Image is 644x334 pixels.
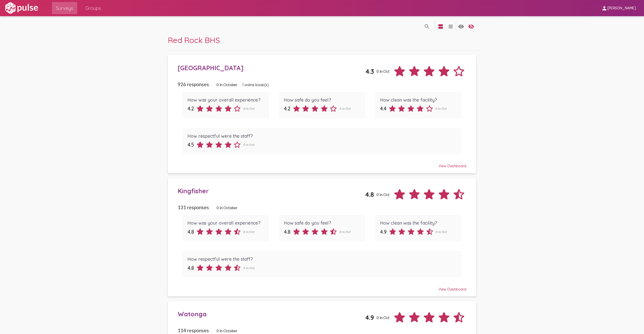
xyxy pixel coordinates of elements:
div: How was your overall experience? [187,97,264,103]
div: How clean was the facility? [380,97,457,103]
mat-icon: person [601,5,607,11]
a: Groups [81,2,105,14]
mat-icon: language [468,23,474,30]
a: [GEOGRAPHIC_DATA]4.30 in Oct926 responses0 in October1 online kiosk(s)How was your overall experi... [168,55,476,173]
span: 4.4 [380,105,386,112]
div: View Dashboard [178,159,466,168]
span: 0 in Oct [377,69,390,74]
span: 0 in Oct [243,230,255,234]
span: 4.9 [380,229,387,235]
span: 4.5 [187,141,194,148]
span: 0 in Oct [436,230,447,234]
span: 4.8 [284,229,290,235]
img: white-logo.svg [4,2,39,14]
span: 4.3 [365,67,374,75]
span: [PERSON_NAME] [607,6,636,11]
span: 0 in October [217,82,237,87]
div: How clean was the facility? [380,220,457,226]
span: 0 in October [217,328,237,333]
span: 0 in Oct [377,192,390,197]
div: Kingfisher [178,187,365,195]
span: 0 in October [217,205,237,210]
div: View Dashboard [178,282,466,292]
mat-icon: language [424,23,430,30]
span: 0 in Oct [339,230,351,234]
div: [GEOGRAPHIC_DATA] [178,64,365,72]
div: How respectful were the staff? [187,133,456,139]
span: 131 responses [178,204,209,210]
span: 4.2 [187,105,194,112]
mat-icon: language [448,23,454,30]
mat-icon: language [438,23,444,30]
span: Surveys [56,4,73,13]
button: [PERSON_NAME] [597,3,640,13]
div: How respectful were the staff? [187,256,456,262]
button: language [446,21,456,31]
button: language [436,21,446,31]
span: Groups [85,4,101,13]
span: 1 online kiosk(s) [242,83,269,87]
span: 4.8 [187,265,194,271]
span: 0 in Oct [243,266,255,270]
button: language [422,21,432,31]
span: Red Rock BHS [168,35,220,45]
span: 0 in Oct [377,315,390,320]
span: 0 in Oct [243,107,255,110]
span: 4.8 [365,190,374,198]
div: Watonga [178,310,365,318]
span: 4.8 [187,229,194,235]
div: How safe do you feel? [284,220,360,226]
mat-icon: language [458,23,464,30]
span: 114 responses [178,327,209,333]
span: 926 responses [178,81,209,87]
button: language [456,21,466,31]
div: How was your overall experience? [187,220,264,226]
span: 0 in Oct [243,143,255,147]
span: 4.9 [365,314,374,321]
a: Surveys [52,2,77,14]
span: 0 in Oct [339,107,351,110]
span: 0 in Oct [435,107,447,110]
div: How safe do you feel? [284,97,360,103]
button: language [466,21,476,31]
a: Kingfisher4.80 in Oct131 responses0 in OctoberHow was your overall experience?4.80 in OctHow safe... [168,178,476,297]
span: 4.2 [284,105,290,112]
